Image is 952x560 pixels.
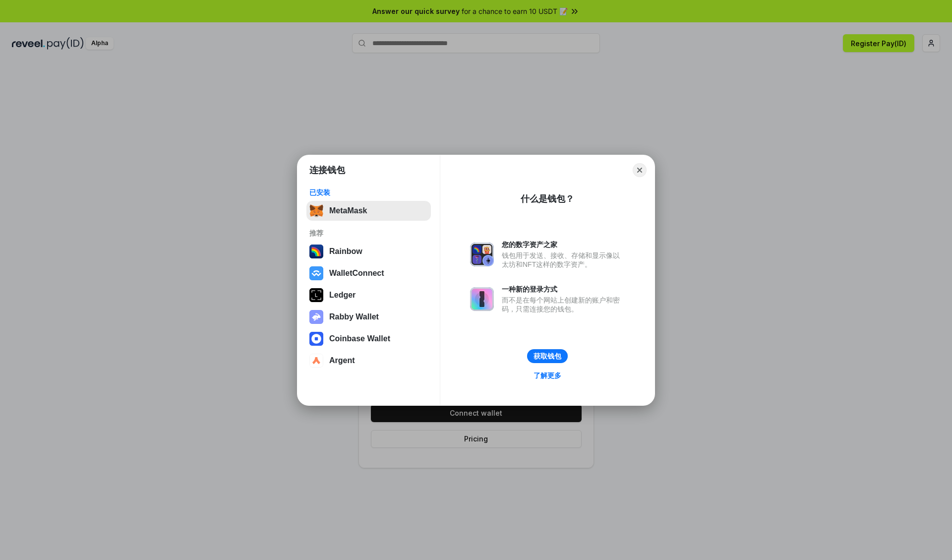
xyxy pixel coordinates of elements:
[309,204,323,218] img: svg+xml,%3Csvg%20fill%3D%22none%22%20height%3D%2233%22%20viewBox%3D%220%200%2035%2033%22%20width%...
[329,356,355,365] div: Argent
[309,164,345,176] h1: 连接钱包
[306,201,431,221] button: MetaMask
[534,352,561,361] div: 获取钱包
[470,287,494,311] img: svg+xml,%3Csvg%20xmlns%3D%22http%3A%2F%2Fwww.w3.org%2F2000%2Fsvg%22%20fill%3D%22none%22%20viewBox...
[527,349,568,363] button: 获取钱包
[521,193,574,205] div: 什么是钱包？
[309,188,428,197] div: 已安装
[502,296,625,313] div: 而不是在每个网站上创建新的账户和密码，只需连接您的钱包。
[306,329,431,349] button: Coinbase Wallet
[309,332,323,346] img: svg+xml,%3Csvg%20width%3D%2228%22%20height%3D%2228%22%20viewBox%3D%220%200%2028%2028%22%20fill%3D...
[329,206,367,215] div: MetaMask
[306,285,431,305] button: Ledger
[306,263,431,283] button: WalletConnect
[329,334,390,343] div: Coinbase Wallet
[329,269,384,278] div: WalletConnect
[306,242,431,261] button: Rainbow
[633,163,647,177] button: Close
[309,245,323,258] img: svg+xml,%3Csvg%20width%3D%22120%22%20height%3D%22120%22%20viewBox%3D%220%200%20120%20120%22%20fil...
[306,351,431,371] button: Argent
[502,240,625,249] div: 您的数字资产之家
[502,251,625,269] div: 钱包用于发送、接收、存储和显示像以太坊和NFT这样的数字资产。
[309,310,323,324] img: svg+xml,%3Csvg%20xmlns%3D%22http%3A%2F%2Fwww.w3.org%2F2000%2Fsvg%22%20fill%3D%22none%22%20viewBox...
[528,369,567,382] a: 了解更多
[329,247,362,256] div: Rainbow
[534,371,561,380] div: 了解更多
[309,229,428,238] div: 推荐
[306,307,431,327] button: Rabby Wallet
[329,291,356,300] div: Ledger
[309,354,323,368] img: svg+xml,%3Csvg%20width%3D%2228%22%20height%3D%2228%22%20viewBox%3D%220%200%2028%2028%22%20fill%3D...
[470,243,494,266] img: svg+xml,%3Csvg%20xmlns%3D%22http%3A%2F%2Fwww.w3.org%2F2000%2Fsvg%22%20fill%3D%22none%22%20viewBox...
[309,288,323,302] img: svg+xml,%3Csvg%20xmlns%3D%22http%3A%2F%2Fwww.w3.org%2F2000%2Fsvg%22%20width%3D%2228%22%20height%3...
[309,266,323,280] img: svg+xml,%3Csvg%20width%3D%2228%22%20height%3D%2228%22%20viewBox%3D%220%200%2028%2028%22%20fill%3D...
[502,285,625,294] div: 一种新的登录方式
[329,312,379,321] div: Rabby Wallet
